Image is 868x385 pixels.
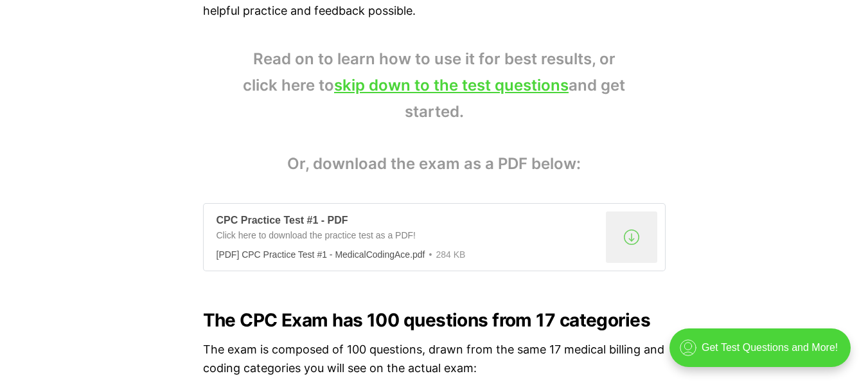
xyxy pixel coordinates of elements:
div: [PDF] CPC Practice Test #1 - MedicalCodingAce.pdf [217,249,425,260]
h2: The CPC Exam has 100 questions from 17 categories [203,310,666,330]
p: The exam is composed of 100 questions, drawn from the same 17 medical billing and coding categori... [203,341,666,378]
blockquote: Read on to learn how to use it for best results, or click here to and get started. Or, download t... [203,46,666,177]
div: Click here to download the practice test as a PDF! [217,229,601,246]
div: 284 KB [425,249,466,260]
a: skip down to the test questions [334,76,569,94]
a: CPC Practice Test #1 - PDFClick here to download the practice test as a PDF![PDF] CPC Practice Te... [203,203,666,271]
div: CPC Practice Test #1 - PDF [217,214,601,228]
iframe: portal-trigger [659,322,868,385]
